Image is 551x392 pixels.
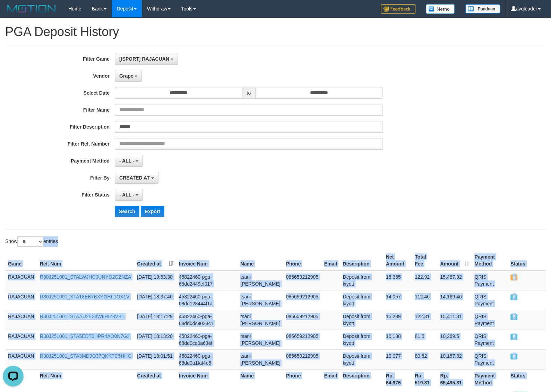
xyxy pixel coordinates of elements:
td: Deposit from kiyott [340,349,383,369]
a: R30J251001_STAAU2E38WIIRIZ8VB1 [40,314,124,319]
th: Ref. Num [37,369,134,389]
th: Name [238,369,283,389]
th: Phone [283,251,321,270]
th: Description [340,369,383,389]
td: RAJACUAN [5,290,37,310]
td: tsani [PERSON_NAME] [238,270,283,290]
select: Showentries [17,236,43,247]
td: Deposit from kiyott [340,310,383,330]
img: Feedback.jpg [381,4,415,14]
td: 80.62 [412,349,437,369]
th: Description [340,251,383,270]
td: tsani [PERSON_NAME] [238,310,283,330]
td: 112.46 [412,290,437,310]
a: R30J251001_STA3MD9O37QKKTC5HHG [40,353,131,359]
th: Invoice Num [176,369,238,389]
th: Invoice Num [176,251,238,270]
button: - ALL - [115,155,143,167]
th: Created at [134,369,176,389]
td: 15,411.31 [437,310,472,330]
button: CREATED AT [115,172,158,184]
span: PAID [510,314,517,320]
th: Payment Method [472,369,508,389]
td: QRIS Payment [472,270,508,290]
td: Deposit from kiyott [340,270,383,290]
td: [DATE] 19:53:30 [134,270,176,290]
td: 15,365 [383,270,412,290]
td: 085659212905 [283,290,321,310]
td: 45822460-pga-68dd0dc9028c1 [176,310,238,330]
td: RAJACUAN [5,310,37,330]
td: 085659212905 [283,330,321,349]
span: - ALL - [119,192,135,198]
th: Ref. Num [37,251,134,270]
td: 10,157.62 [437,349,472,369]
img: panduan.png [465,4,500,14]
td: tsani [PERSON_NAME] [238,330,283,349]
td: tsani [PERSON_NAME] [238,349,283,369]
th: Created at: activate to sort column ascending [134,251,176,270]
span: UNPAID [510,275,517,280]
th: Net Amount [383,251,412,270]
td: 15,487.92 [437,270,472,290]
td: [DATE] 18:13:20 [134,330,176,349]
img: MOTION_logo.png [5,3,58,14]
td: 14,057 [383,290,412,310]
th: Email [321,369,340,389]
span: to [242,87,255,99]
th: Status [508,251,546,270]
td: [DATE] 18:37:40 [134,290,176,310]
td: 122.92 [412,270,437,290]
td: QRIS Payment [472,330,508,349]
td: 10,077 [383,349,412,369]
td: 45822460-pga-68dd2449ef017 [176,270,238,290]
td: 14,169.46 [437,290,472,310]
button: Export [141,206,164,217]
h1: PGA Deposit History [5,25,546,39]
td: 45822460-pga-68dd128444f1a [176,290,238,310]
td: 085659212905 [283,349,321,369]
td: tsani [PERSON_NAME] [238,290,283,310]
th: Name [238,251,283,270]
td: [DATE] 18:01:51 [134,349,176,369]
td: RAJACUAN [5,330,37,349]
th: Payment Method [472,251,508,270]
td: 122.31 [412,310,437,330]
td: Deposit from kiyott [340,290,383,310]
th: Total Fee [412,251,437,270]
a: R30J251001_STALWJHC0UNYO2CZNZA [40,274,131,280]
td: 085659212905 [283,310,321,330]
span: PAID [510,354,517,359]
span: PAID [510,294,517,300]
td: RAJACUAN [5,349,37,369]
button: [ISPORT] RAJACUAN [115,53,178,65]
td: [DATE] 18:17:29 [134,310,176,330]
td: 15,289 [383,310,412,330]
td: QRIS Payment [472,290,508,310]
span: CREATED AT [119,175,150,181]
td: 45822460-pga-68dd0a1faf4e5 [176,349,238,369]
td: RAJACUAN [5,270,37,290]
th: Phone [283,369,321,389]
label: Show entries [5,236,58,247]
td: QRIS Payment [472,310,508,330]
th: Rp. 65,495.81 [437,369,472,389]
span: - ALL - [119,158,135,164]
th: Email [321,251,340,270]
td: QRIS Payment [472,349,508,369]
a: R30J251001_STA5EDT0HPR4AO0N7G3 [40,333,130,339]
th: Rp. 64,976 [383,369,412,389]
span: [ISPORT] RAJACUAN [119,56,169,62]
button: Search [115,206,139,217]
span: PAID [510,334,517,340]
button: Open LiveChat chat widget [3,3,24,24]
a: R30J251001_STA18EB7BXYOHF1OX1V [40,294,129,299]
td: 10,188 [383,330,412,349]
th: Game [5,251,37,270]
span: Grape [119,73,133,79]
th: Status [508,369,546,389]
th: Rp. 519.81 [412,369,437,389]
img: Button%20Memo.svg [426,4,455,14]
button: Grape [115,70,142,82]
th: Amount: activate to sort column ascending [437,251,472,270]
